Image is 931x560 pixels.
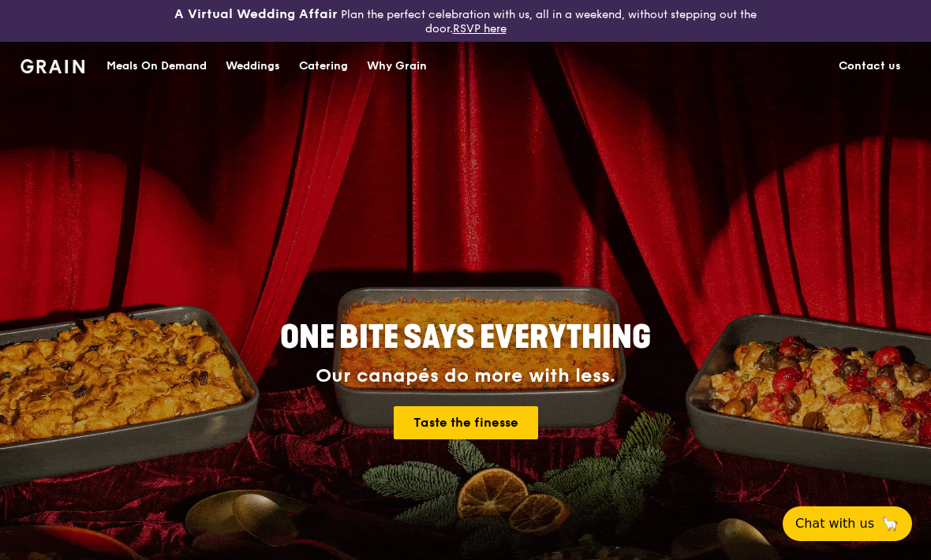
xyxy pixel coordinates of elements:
[290,43,357,90] a: Catering
[357,43,436,90] a: Why Grain
[21,59,84,73] img: Grain
[367,43,427,90] div: Why Grain
[299,43,348,90] div: Catering
[453,22,507,35] a: RSVP here
[181,365,750,387] div: Our canapés do more with less.
[107,43,207,90] div: Meals On Demand
[226,43,280,90] div: Weddings
[21,41,84,88] a: GrainGrain
[394,406,538,439] a: Taste the finesse
[829,43,910,90] a: Contact us
[155,6,776,35] div: Plan the perfect celebration with us, all in a weekend, without stepping out the door.
[174,6,338,22] h3: A Virtual Wedding Affair
[795,514,874,533] span: Chat with us
[280,319,651,357] span: ONE BITE SAYS EVERYTHING
[783,506,912,541] button: Chat with us🦙
[216,43,290,90] a: Weddings
[881,514,899,533] span: 🦙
